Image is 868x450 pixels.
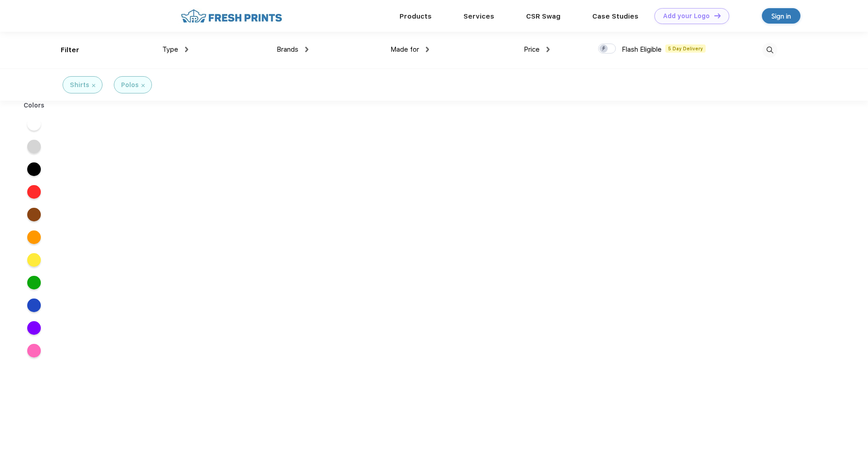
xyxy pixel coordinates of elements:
[546,47,550,52] img: dropdown.png
[141,84,145,87] img: filter_cancel.svg
[277,45,298,54] span: Brands
[762,8,800,24] a: Sign in
[70,80,89,90] div: Shirts
[121,80,139,90] div: Polos
[17,101,52,110] div: Colors
[714,13,721,18] img: DT
[771,11,791,21] div: Sign in
[92,84,95,87] img: filter_cancel.svg
[178,8,285,24] img: fo%20logo%202.webp
[61,45,79,55] div: Filter
[426,47,429,52] img: dropdown.png
[400,12,432,20] a: Products
[762,43,777,58] img: desktop_search.svg
[390,45,419,54] span: Made for
[185,47,188,52] img: dropdown.png
[524,45,540,54] span: Price
[162,45,178,54] span: Type
[305,47,308,52] img: dropdown.png
[622,45,662,54] span: Flash Eligible
[663,12,710,20] div: Add your Logo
